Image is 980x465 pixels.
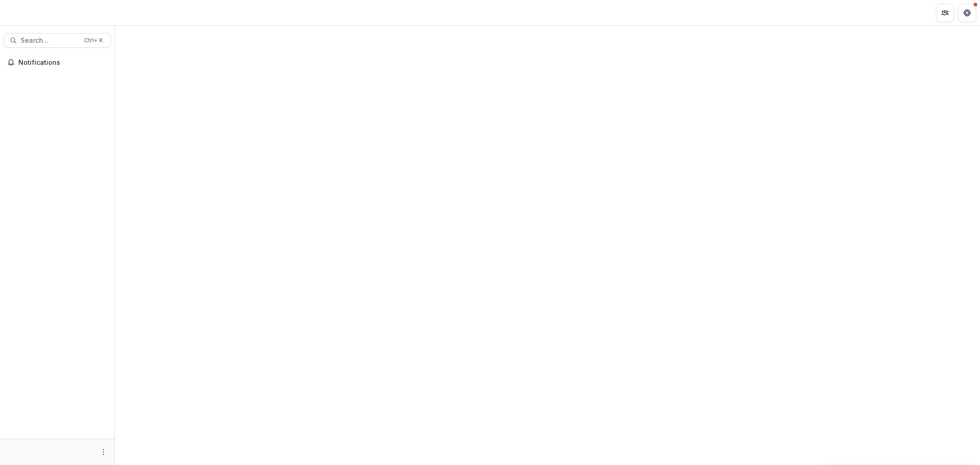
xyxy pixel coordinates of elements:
[119,6,158,19] nav: breadcrumb
[958,4,976,22] button: Get Help
[98,447,109,458] button: More
[4,33,111,48] button: Search...
[18,59,107,67] span: Notifications
[82,35,105,45] div: Ctrl + K
[21,37,79,45] span: Search...
[4,55,111,70] button: Notifications
[936,4,954,22] button: Partners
